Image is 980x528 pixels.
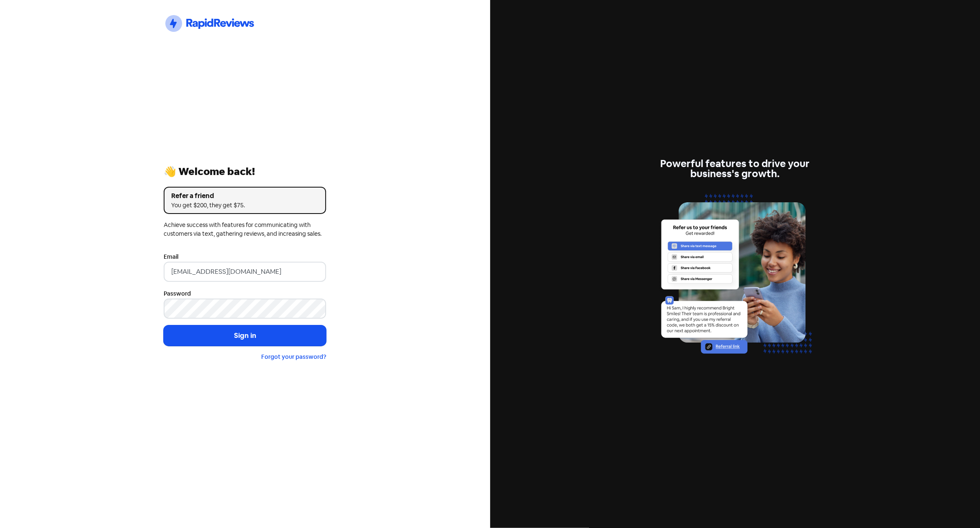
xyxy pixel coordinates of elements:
[164,167,326,177] div: 👋 Welcome back!
[654,159,816,179] div: Powerful features to drive your business's growth.
[171,191,319,201] div: Refer a friend
[164,325,326,346] button: Sign in
[164,252,178,261] label: Email
[654,189,816,369] img: referrals
[164,262,326,282] input: Enter your email address...
[261,353,326,361] a: Forgot your password?
[164,221,326,238] div: Achieve success with features for communicating with customers via text, gathering reviews, and i...
[164,289,191,298] label: Password
[171,201,319,210] div: You get $200, they get $75.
